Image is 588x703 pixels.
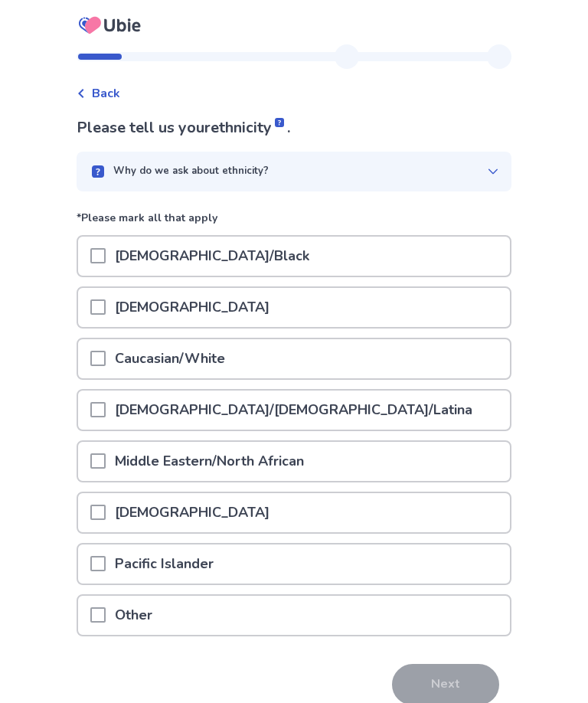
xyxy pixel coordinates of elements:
[77,210,511,235] p: *Please mark all that apply
[106,442,313,481] p: Middle Eastern/North African
[106,237,318,276] p: [DEMOGRAPHIC_DATA]/Black
[77,116,511,139] p: Please tell us your .
[106,391,482,430] p: [DEMOGRAPHIC_DATA]/[DEMOGRAPHIC_DATA]/Latina
[211,117,287,138] span: ethnicity
[106,339,234,378] p: Caucasian/White
[106,493,279,532] p: [DEMOGRAPHIC_DATA]
[106,596,162,635] p: Other
[92,84,120,103] span: Back
[106,544,223,584] p: Pacific Islander
[113,164,269,179] p: Why do we ask about ethnicity?
[106,288,279,327] p: [DEMOGRAPHIC_DATA]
